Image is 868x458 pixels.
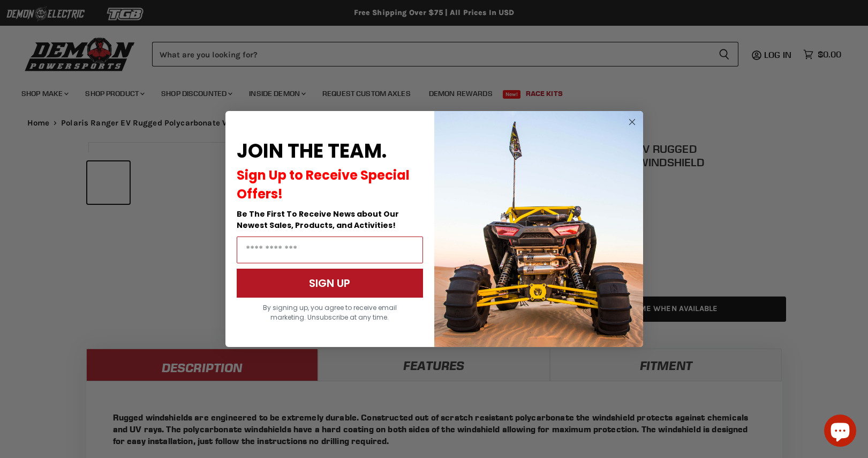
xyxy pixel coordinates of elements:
[237,137,387,165] span: JOIN THE TEAM.
[625,115,639,129] button: Close dialog
[237,209,399,231] span: Be The First To Receive News about Our Newest Sales, Products, and Activities!
[434,111,643,347] img: a9095488-b6e7-41ba-879d-588abfab540b.jpeg
[237,166,410,203] span: Sign Up to Receive Special Offers!
[263,303,397,322] span: By signing up, you agree to receive email marketing. Unsubscribe at any time.
[237,269,423,298] button: SIGN UP
[821,415,859,449] inbox-online-store-chat: Shopify online store chat
[237,237,423,263] input: Email Address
